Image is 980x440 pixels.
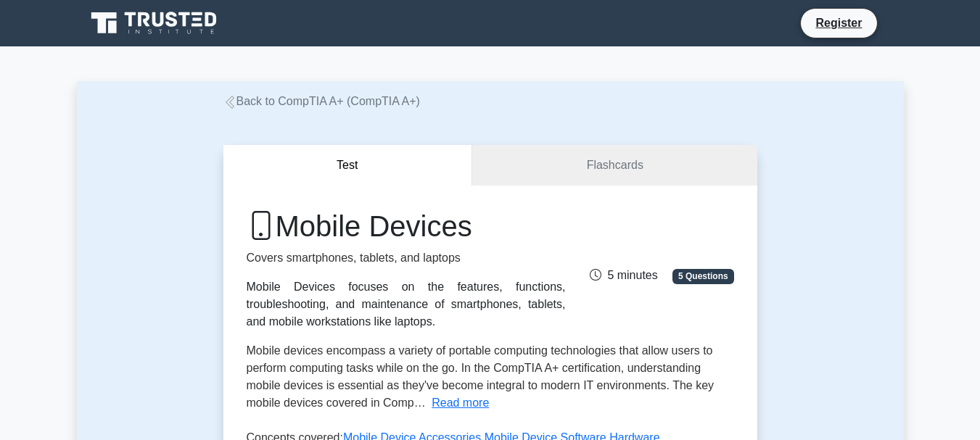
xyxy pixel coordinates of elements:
[247,209,566,244] h1: Mobile Devices
[672,269,733,283] span: 5 Questions
[223,95,420,107] a: Back to CompTIA A+ (CompTIA A+)
[807,14,870,32] a: Register
[472,145,757,186] a: Flashcards
[432,394,489,412] button: Read more
[247,344,715,409] span: Mobile devices encompass a variety of portable computing technologies that allow users to perform...
[223,145,473,186] button: Test
[590,269,657,281] span: 5 minutes
[247,249,566,267] p: Covers smartphones, tablets, and laptops
[247,278,566,331] div: Mobile Devices focuses on the features, functions, troubleshooting, and maintenance of smartphone...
